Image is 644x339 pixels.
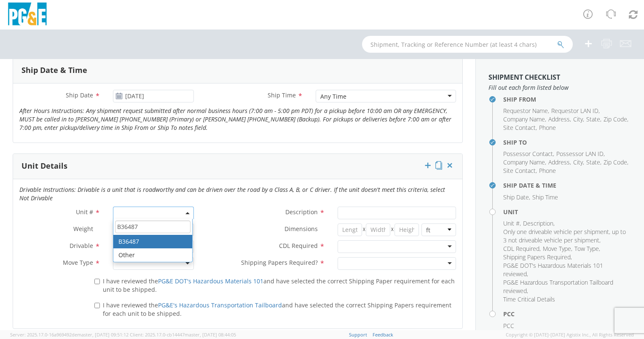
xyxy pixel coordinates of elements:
[506,331,634,338] span: Copyright © [DATE]-[DATE] Agistix Inc., All Rights Reserved
[604,158,628,167] li: ,
[503,322,514,330] span: PCC
[548,115,570,123] span: Address
[539,124,556,132] span: Phone
[556,150,605,158] li: ,
[503,115,545,123] span: Company Name
[10,331,129,338] span: Server: 2025.17.0-16a969492de
[503,193,530,202] li: ,
[19,186,445,202] i: Drivable Instructions: Drivable is a unit that is roadworthy and can be driven over the road by a...
[503,219,520,227] span: Unit #
[73,225,93,233] span: Weight
[503,193,529,201] span: Ship Date
[394,223,419,236] input: Height
[63,258,93,266] span: Move Type
[551,107,598,115] span: Requestor LAN ID
[185,331,236,338] span: master, [DATE] 08:44:05
[503,167,536,175] span: Site Contact
[556,150,604,158] span: Possessor LAN ID
[66,91,93,99] span: Ship Date
[574,245,599,253] span: Tow Type
[338,223,362,236] input: Length
[284,225,318,233] span: Dimensions
[268,91,296,99] span: Ship Time
[586,158,600,166] span: State
[103,301,451,317] span: I have reviewed the and have selected the correct Shipping Papers requirement for each unit to be...
[574,245,600,253] li: ,
[503,182,631,188] h4: Ship Date & Time
[503,228,629,245] li: ,
[488,73,560,82] strong: Shipment Checklist
[548,158,570,166] span: Address
[503,124,537,132] li: ,
[503,158,545,166] span: Company Name
[373,331,393,338] a: Feedback
[503,150,553,158] span: Possessor Contact
[113,235,192,248] li: B36487
[362,36,573,53] input: Shipment, Tracking or Reference Number (at least 4 chars)
[130,331,236,338] span: Client: 2025.17.0-cb14447
[586,158,601,167] li: ,
[543,245,572,253] li: ,
[503,209,631,215] h4: Unit
[503,219,521,228] li: ,
[320,92,346,101] div: Any Time
[503,158,546,167] li: ,
[77,331,129,338] span: master, [DATE] 09:51:12
[503,139,631,145] h4: Ship To
[503,96,631,102] h4: Ship From
[503,253,571,261] span: Shipping Papers Required
[503,253,572,261] li: ,
[503,278,613,295] span: PG&E Hazardous Transportation Tailboard reviewed
[503,245,539,253] span: CDL Required
[158,301,282,309] a: PG&E's Hazardous Transportation Tailboard
[503,124,536,132] span: Site Contact
[532,193,558,201] span: Ship Time
[503,295,555,303] span: Time Critical Details
[573,115,583,123] span: City
[604,115,628,124] li: ,
[503,261,629,278] li: ,
[604,158,627,166] span: Zip Code
[366,223,390,236] input: Width
[503,107,549,115] li: ,
[573,115,584,124] li: ,
[586,115,600,123] span: State
[21,162,67,170] h3: Unit Details
[70,242,93,250] span: Drivable
[543,245,571,253] span: Move Type
[362,223,366,236] span: X
[573,158,583,166] span: City
[279,242,318,250] span: CDL Required
[586,115,601,124] li: ,
[604,115,627,123] span: Zip Code
[103,277,455,293] span: I have reviewed the and have selected the correct Shipping Paper requirement for each unit to be ...
[503,228,626,244] span: Only one driveable vehicle per shipment, up to 3 not driveable vehicle per shipment
[503,150,554,158] li: ,
[285,208,318,216] span: Description
[158,277,263,285] a: PG&E DOT's Hazardous Materials 101
[21,66,87,75] h3: Ship Date & Time
[19,107,451,132] i: After Hours Instructions: Any shipment request submitted after normal business hours (7:00 am - 5...
[539,167,556,175] span: Phone
[94,279,100,284] input: I have reviewed thePG&E DOT's Hazardous Materials 101and have selected the correct Shipping Paper...
[94,303,100,308] input: I have reviewed thePG&E's Hazardous Transportation Tailboardand have selected the correct Shippin...
[503,278,629,295] li: ,
[390,223,394,236] span: X
[6,3,48,27] img: pge-logo-06675f144f4cfa6a6814.png
[241,258,318,266] span: Shipping Papers Required?
[503,311,631,317] h4: PCC
[113,248,192,262] li: Other
[349,331,367,338] a: Support
[548,115,571,124] li: ,
[76,208,93,216] span: Unit #
[523,219,555,228] li: ,
[523,219,553,227] span: Description
[503,115,546,124] li: ,
[503,167,537,175] li: ,
[488,83,631,92] span: Fill out each form listed below
[573,158,584,167] li: ,
[551,107,600,115] li: ,
[503,107,548,115] span: Requestor Name
[503,245,541,253] li: ,
[548,158,571,167] li: ,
